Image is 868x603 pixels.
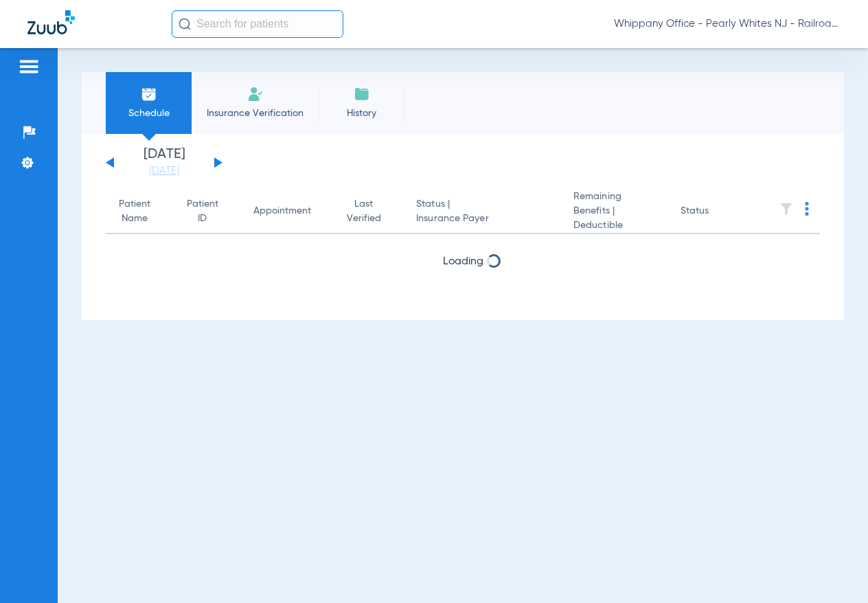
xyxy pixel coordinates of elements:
span: Insurance Payer [416,212,551,226]
div: Patient Name [117,197,164,226]
a: [DATE] [123,164,205,178]
div: Patient ID [186,197,218,226]
img: filter.svg [779,202,793,216]
li: [DATE] [123,148,205,178]
div: Patient Name [117,197,152,226]
th: Status | [405,190,562,234]
span: Loading [443,256,483,267]
div: Appointment [253,204,311,218]
span: Schedule [116,106,181,120]
div: Patient ID [186,197,231,226]
img: group-dot-blue.svg [805,202,809,216]
div: Last Verified [345,197,382,226]
img: Zuub Logo [27,10,75,34]
img: History [354,86,370,102]
span: Whippany Office - Pearly Whites NJ - Railroad Plaza Dental Associates LLC - Whippany General [614,17,841,31]
img: Manual Insurance Verification [247,86,264,102]
div: Last Verified [345,197,394,226]
span: Deductible [573,218,659,233]
img: hamburger-icon [18,58,40,75]
th: Status [670,190,762,234]
th: Remaining Benefits | [562,190,670,234]
div: Appointment [253,204,323,218]
img: Schedule [141,86,157,102]
span: History [329,106,394,120]
span: Insurance Verification [202,106,308,120]
input: Search for patients [172,10,343,38]
img: Search Icon [179,18,191,30]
